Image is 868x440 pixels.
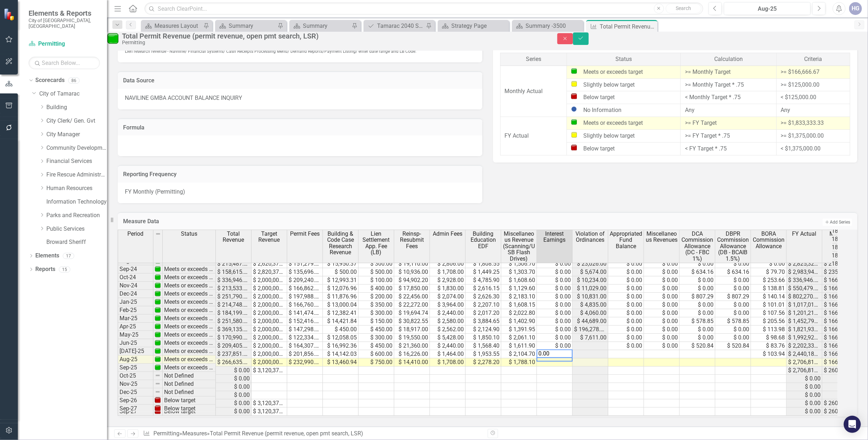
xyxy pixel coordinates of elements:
[118,331,153,339] td: May-25
[35,76,65,85] a: Scorecards
[118,380,153,388] td: Nov-25
[571,106,577,112] img: No Information
[823,219,852,226] button: Add Series
[822,342,858,350] td: $ 166,666.67
[644,285,680,293] td: $ 0.00
[501,317,537,326] td: $ 1,402.90
[466,276,501,285] td: $ 4,785.90
[430,334,466,342] td: $ 5,428.00
[680,268,715,276] td: $ 634.16
[46,225,107,233] a: Public Services
[394,276,430,285] td: $ 94,902.20
[163,282,216,290] td: Meets or exceeds target
[29,40,100,48] a: Permitting
[787,293,822,301] td: $ 802,270.65
[751,268,787,276] td: $ 79.70
[501,276,537,285] td: $ 1,608.60
[216,334,252,342] td: $ 170,990.93
[359,293,394,301] td: $ 200.00
[537,268,573,276] td: $ 0.00
[287,326,323,334] td: $ 147,298.00
[155,323,161,329] img: 1UOPjbPZzarJnojPNnPdqcrKqsyubKg2UwelywlROmNPl+gdMW9Kb8ri8GgAAAABJRU5ErkJggg==
[466,293,501,301] td: $ 2,626.30
[822,317,858,326] td: $ 166,666.67
[724,2,811,15] button: Aug-25
[430,326,466,334] td: $ 2,562.00
[644,326,680,334] td: $ 0.00
[163,298,216,306] td: Meets or exceeds target
[501,358,537,367] td: $ 1,788.10
[537,342,573,350] td: $ 0.00
[501,342,537,350] td: $ 1,611.90
[787,350,822,358] td: $ 2,440,182.29
[252,350,287,358] td: $ 2,000,000.00
[822,276,858,285] td: $ 166,666.67
[751,350,787,358] td: $ 103.94
[122,40,543,45] div: Permitting
[571,81,577,87] img: Slightly below target
[163,273,216,282] td: Meets or exceeds target
[118,323,153,331] td: Apr-25
[394,350,430,358] td: $ 16,226.00
[394,358,430,367] td: $ 14,410.00
[394,301,430,309] td: $ 22,272.00
[571,93,577,99] img: Below target
[537,326,573,334] td: $ 0.00
[35,252,59,260] a: Elements
[252,276,287,285] td: $ 2,000,000.00
[680,285,715,293] td: $ 0.00
[608,268,644,276] td: $ 0.00
[571,119,577,125] img: Meets or exceeds target
[715,293,751,301] td: $ 807.29
[537,293,573,301] td: $ 0.00
[394,317,430,326] td: $ 30,822.55
[46,103,107,112] a: Building
[155,364,161,370] img: 1UOPjbPZzarJnojPNnPdqcrKqsyubKg2UwelywlROmNPl+gdMW9Kb8ri8GgAAAABJRU5ErkJggg==
[359,342,394,350] td: $ 450.00
[287,293,323,301] td: $ 197,988.80
[359,350,394,358] td: $ 600.00
[155,282,161,288] img: 1UOPjbPZzarJnojPNnPdqcrKqsyubKg2UwelywlROmNPl+gdMW9Kb8ri8GgAAAABJRU5ErkJggg==
[46,144,107,152] a: Community Development
[252,342,287,350] td: $ 2,000,000.00
[430,350,466,358] td: $ 1,464.00
[323,326,359,334] td: $ 450.00
[608,326,644,334] td: $ 0.00
[252,293,287,301] td: $ 2,000,000.00
[822,350,858,358] td: $ 166,666.67
[573,268,608,276] td: $ 5,674.00
[217,21,276,30] a: Summary
[571,132,577,138] img: Slightly below target
[163,331,216,339] td: Meets or exceeds target
[573,309,608,317] td: $ 4,060.00
[163,347,216,355] td: Meets or exceeds target
[644,342,680,350] td: $ 0.00
[216,276,252,285] td: $ 336,946.45
[680,317,715,326] td: $ 578.85
[751,334,787,342] td: $ 98.68
[163,339,216,347] td: Meets or exceeds target
[573,326,608,334] td: $ 196,278.00
[751,342,787,350] td: $ 83.76
[216,285,252,293] td: $ 213,533.32
[118,290,153,298] td: Dec-24
[466,285,501,293] td: $ 2,616.15
[216,342,252,350] td: $ 209,405.31
[466,342,501,350] td: $ 1,568.40
[394,334,430,342] td: $ 19,550.00
[155,348,161,354] img: 1UOPjbPZzarJnojPNnPdqcrKqsyubKg2UwelywlROmNPl+gdMW9Kb8ri8GgAAAABJRU5ErkJggg==
[608,285,644,293] td: $ 0.00
[29,57,100,69] input: Search Below...
[144,2,703,15] input: Search ClearPoint...
[430,268,466,276] td: $ 1,708.00
[394,293,430,301] td: $ 22,456.00
[155,299,161,305] img: 1UOPjbPZzarJnojPNnPdqcrKqsyubKg2UwelywlROmNPl+gdMW9Kb8ri8GgAAAABJRU5ErkJggg==
[46,198,107,206] a: Information Technology
[323,342,359,350] td: $ 16,992.36
[571,68,577,74] img: Meets or exceeds target
[787,276,822,285] td: $ 336,946.45
[359,334,394,342] td: $ 300.00
[680,309,715,317] td: $ 0.00
[787,342,822,350] td: $ 2,202,331.11
[573,317,608,326] td: $ 44,689.00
